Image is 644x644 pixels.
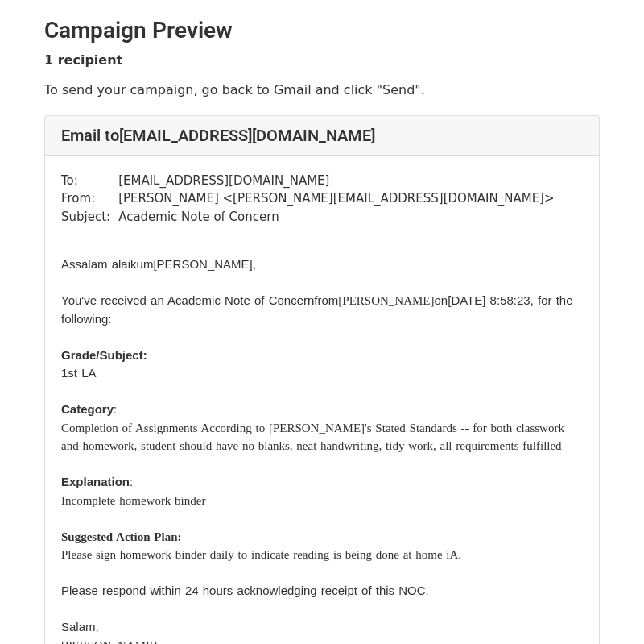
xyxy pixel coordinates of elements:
[61,475,133,488] font: :
[61,172,118,190] td: To:
[61,366,97,380] span: 1st LA
[61,584,429,597] font: Please respond within 24 hours acknowledging receipt of this NOC.
[61,293,314,307] span: You've received an Academic Note of Concern
[435,293,448,307] span: on
[61,126,583,145] h4: Email to [EMAIL_ADDRESS][DOMAIN_NAME]
[61,208,118,226] td: Subject:
[61,402,117,416] font: :
[61,419,583,455] div: Completion of Assignments According to [PERSON_NAME]'s Stated Standards -- for both classwork and...
[61,620,99,634] font: Salam,
[61,546,583,564] div: Please sign homework binder daily to indicate reading is being done at home iA.
[61,257,153,271] font: Assalam alaikum
[118,208,554,226] td: Academic Note of Concern
[44,52,122,68] strong: 1 recipient
[314,293,338,307] span: fr om
[44,81,600,98] p: To send your campaign, go back to Gmail and click "Send".
[61,530,182,543] strong: Suggested Action Plan:
[61,189,118,208] td: From:
[153,257,252,271] span: [PERSON_NAME]
[44,17,600,44] h2: Campaign Preview
[61,292,583,328] div: [PERSON_NAME]
[118,189,554,208] td: [PERSON_NAME] < [PERSON_NAME][EMAIL_ADDRESS][DOMAIN_NAME] >
[118,172,554,190] td: [EMAIL_ADDRESS][DOMAIN_NAME]
[253,257,256,271] span: ,
[448,293,530,307] span: [DATE] 8:58:23
[61,402,114,416] strong: Category
[61,348,147,362] strong: Grade/Subject:
[61,475,130,488] strong: Explanation
[61,492,583,510] div: Incomplete homework binder
[61,293,573,326] span: , for the following:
